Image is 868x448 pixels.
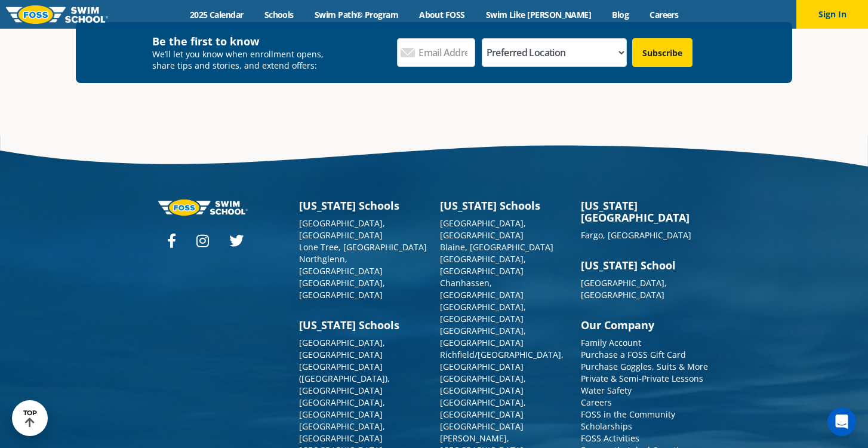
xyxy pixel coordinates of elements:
a: [GEOGRAPHIC_DATA], [GEOGRAPHIC_DATA] [440,373,526,396]
a: [GEOGRAPHIC_DATA], [GEOGRAPHIC_DATA] [299,217,385,241]
a: Blaine, [GEOGRAPHIC_DATA] [440,241,553,253]
a: Water Safety [581,385,632,396]
a: Family Account [581,337,641,348]
a: [GEOGRAPHIC_DATA], [GEOGRAPHIC_DATA] [581,277,667,300]
a: Scholarships [581,421,632,432]
a: Richfield/[GEOGRAPHIC_DATA], [GEOGRAPHIC_DATA] [440,349,564,372]
a: Purchase Goggles, Suits & More [581,361,708,372]
div: Open Intercom Messenger [827,407,856,436]
div: TOP [23,409,37,428]
a: Purchase a FOSS Gift Card [581,349,686,360]
h3: [US_STATE] Schools [299,200,428,211]
a: Swim Path® Program [304,9,408,20]
img: FOSS Swim School Logo [6,5,108,24]
h3: [US_STATE][GEOGRAPHIC_DATA] [581,200,710,223]
img: Foss-logo-horizontal-white.svg [158,200,248,216]
a: Blog [602,9,639,20]
a: [GEOGRAPHIC_DATA], [GEOGRAPHIC_DATA] [299,277,385,300]
a: Schools [254,9,304,20]
a: [GEOGRAPHIC_DATA], [GEOGRAPHIC_DATA] [299,337,385,360]
h3: [US_STATE] Schools [299,319,428,331]
a: [GEOGRAPHIC_DATA], [GEOGRAPHIC_DATA] [440,217,526,241]
a: FOSS in the Community [581,409,675,420]
a: About FOSS [409,9,476,20]
a: Lone Tree, [GEOGRAPHIC_DATA] [299,241,427,253]
a: Swim Like [PERSON_NAME] [475,9,602,20]
input: Email Address [397,38,475,67]
a: FOSS Activities [581,432,639,444]
h3: [US_STATE] Schools [440,200,569,211]
a: Careers [581,397,612,408]
a: [GEOGRAPHIC_DATA], [GEOGRAPHIC_DATA] [299,421,385,444]
a: [GEOGRAPHIC_DATA], [GEOGRAPHIC_DATA] [440,301,526,324]
a: 2025 Calendar [179,9,254,20]
a: Northglenn, [GEOGRAPHIC_DATA] [299,253,383,277]
h4: Be the first to know [152,34,332,48]
p: We’ll let you know when enrollment opens, share tips and stories, and extend offers: [152,48,332,71]
input: Subscribe [632,38,692,67]
a: [GEOGRAPHIC_DATA], [GEOGRAPHIC_DATA] [299,397,385,420]
a: Fargo, [GEOGRAPHIC_DATA] [581,229,691,241]
a: [GEOGRAPHIC_DATA], [GEOGRAPHIC_DATA] [440,325,526,348]
a: [GEOGRAPHIC_DATA], [GEOGRAPHIC_DATA] [440,253,526,277]
h3: [US_STATE] School [581,259,710,271]
a: [GEOGRAPHIC_DATA] ([GEOGRAPHIC_DATA]), [GEOGRAPHIC_DATA] [299,361,390,396]
a: Private & Semi-Private Lessons [581,373,703,384]
a: [GEOGRAPHIC_DATA], [GEOGRAPHIC_DATA] [440,397,526,420]
a: Chanhassen, [GEOGRAPHIC_DATA] [440,277,524,300]
a: Careers [639,9,689,20]
h3: Our Company [581,319,710,331]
